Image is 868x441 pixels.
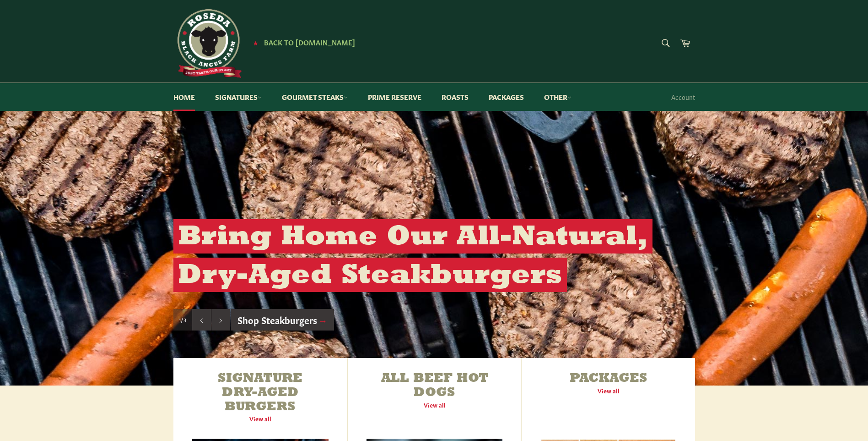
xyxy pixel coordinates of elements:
[359,83,431,111] a: Prime Reserve
[535,83,581,111] a: Other
[264,37,355,47] span: Back to [DOMAIN_NAME]
[318,313,328,326] span: →
[173,309,192,331] div: Slide 1, current
[173,9,242,78] img: Roseda Beef
[432,83,478,111] a: Roasts
[206,83,271,111] a: Signatures
[480,83,533,111] a: Packages
[667,83,700,110] a: Account
[253,39,258,46] span: ★
[173,219,652,292] h2: Bring Home Our All-Natural, Dry-Aged Steakburgers
[248,39,355,46] a: ★ Back to [DOMAIN_NAME]
[179,316,186,324] span: 1/3
[192,309,211,331] button: Previous slide
[164,83,204,111] a: Home
[231,309,334,331] a: Shop Steakburgers
[273,83,357,111] a: Gourmet Steaks
[211,309,230,331] button: Next slide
